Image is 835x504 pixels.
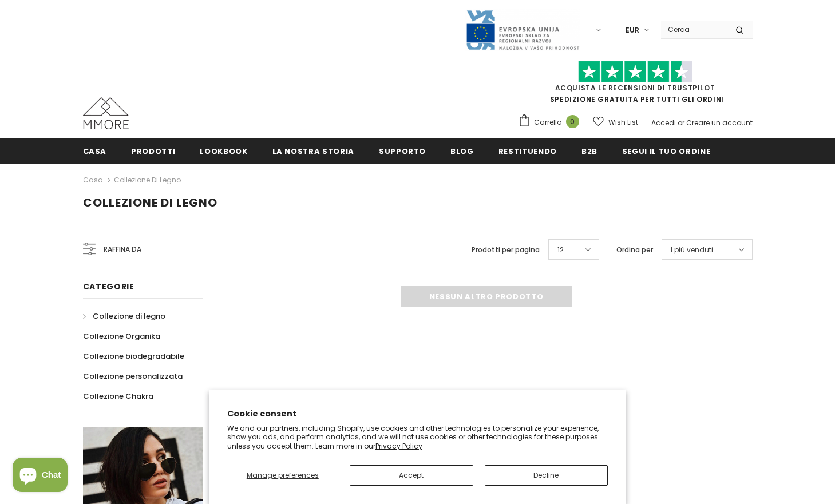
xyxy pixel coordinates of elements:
[379,138,426,164] a: supporto
[247,470,319,480] span: Manage preferences
[375,441,422,451] a: Privacy Policy
[578,61,692,83] img: Fidati di Pilot Stars
[83,97,129,129] img: Casi MMORE
[227,424,608,451] p: We and our partners, including Shopify, use cookies and other technologies to personalize your ex...
[498,146,557,157] span: Restituendo
[555,83,715,93] a: Acquista le recensioni di TrustPilot
[131,138,175,164] a: Prodotti
[83,366,183,386] a: Collezione personalizzata
[498,138,557,164] a: Restituendo
[114,175,181,185] a: Collezione di legno
[608,117,638,128] span: Wish List
[9,458,71,495] inbox-online-store-chat: Shopify online store chat
[272,138,354,164] a: La nostra storia
[678,118,684,128] span: or
[626,25,639,36] span: EUR
[465,25,580,34] a: Javni Razpis
[83,331,160,342] span: Collezione Organika
[227,408,608,420] h2: Cookie consent
[671,244,713,256] span: I più venduti
[131,146,175,157] span: Prodotti
[83,386,153,406] a: Collezione Chakra
[379,146,426,157] span: supporto
[581,138,597,164] a: B2B
[83,326,160,346] a: Collezione Organika
[534,117,561,128] span: Carrello
[686,118,753,128] a: Creare un account
[472,244,540,256] label: Prodotti per pagina
[485,465,608,486] button: Decline
[83,351,184,362] span: Collezione biodegradabile
[83,346,184,366] a: Collezione biodegradabile
[83,146,107,157] span: Casa
[622,146,710,157] span: Segui il tuo ordine
[450,138,474,164] a: Blog
[581,146,597,157] span: B2B
[93,311,165,322] span: Collezione di legno
[83,306,165,326] a: Collezione di legno
[622,138,710,164] a: Segui il tuo ordine
[83,138,107,164] a: Casa
[450,146,474,157] span: Blog
[200,138,247,164] a: Lookbook
[557,244,564,256] span: 12
[83,371,183,382] span: Collezione personalizzata
[661,21,727,38] input: Search Site
[272,146,354,157] span: La nostra storia
[518,66,753,104] span: SPEDIZIONE GRATUITA PER TUTTI GLI ORDINI
[200,146,247,157] span: Lookbook
[83,391,153,402] span: Collezione Chakra
[616,244,653,256] label: Ordina per
[651,118,676,128] a: Accedi
[566,115,579,128] span: 0
[83,173,103,187] a: Casa
[83,281,134,292] span: Categorie
[465,9,580,51] img: Javni Razpis
[104,243,141,256] span: Raffina da
[350,465,473,486] button: Accept
[83,195,217,211] span: Collezione di legno
[518,114,585,131] a: Carrello 0
[227,465,338,486] button: Manage preferences
[593,112,638,132] a: Wish List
